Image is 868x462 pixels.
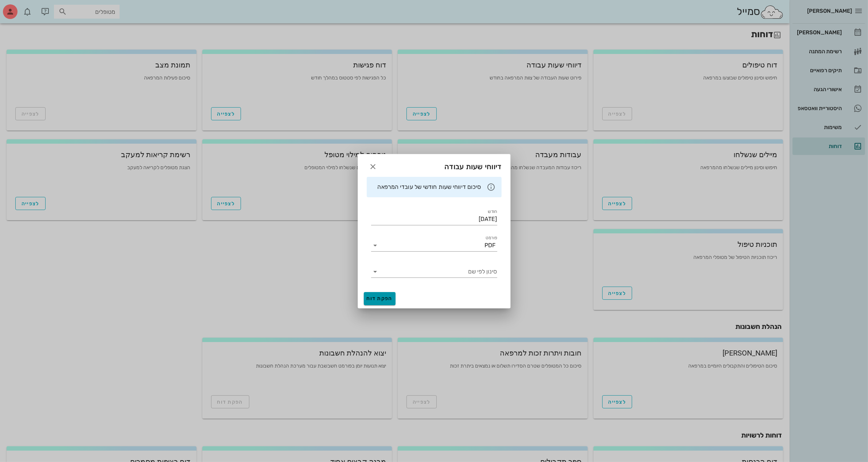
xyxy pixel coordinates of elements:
span: הפקת דוח [367,295,393,302]
div: PDF [485,242,496,249]
label: פורמט [486,235,497,241]
div: סינון לפי שם [371,266,497,277]
div: דיווחי שעות עבודה [358,154,510,177]
label: חודש [488,209,497,214]
div: סיכום דיווחי שעות חודשי של עובדי המרפאה [373,183,481,191]
div: פורמטPDF [371,240,497,251]
button: הפקת דוח [364,292,396,305]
